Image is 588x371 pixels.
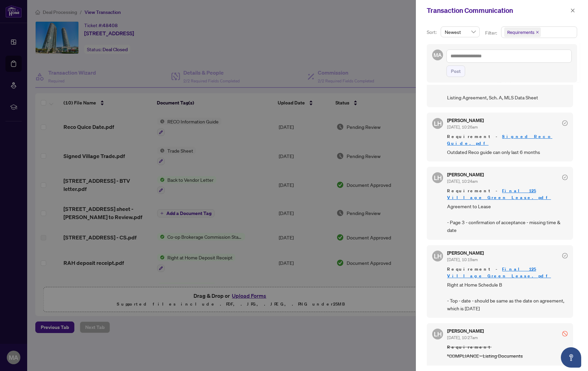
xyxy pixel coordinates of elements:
[434,251,442,261] span: LH
[447,78,568,102] span: "COMPLIANCE - Listing Documents Listing Agreement, Sch. A, MLS Data Sheet
[562,175,568,180] span: check-circle
[445,27,476,37] span: Newest
[434,51,442,59] span: MA
[561,347,581,368] button: Open asap
[447,133,568,147] span: Requirement -
[507,29,534,36] span: Requirements
[447,179,478,184] span: [DATE], 10:24am
[427,5,568,16] div: Transaction Communication
[446,65,465,77] button: Post
[427,28,438,36] p: Sort:
[447,266,568,279] span: Requirement -
[570,8,575,13] span: close
[447,257,478,262] span: [DATE], 10:19am
[447,148,568,156] span: Outdated Reco guide can only last 6 months
[447,202,568,234] span: Agreement to Lease - Page 3 - confirmation of acceptance - missing time & date
[447,251,484,255] h5: [PERSON_NAME]
[447,124,478,130] span: [DATE], 10:26am
[504,27,541,37] span: Requirements
[447,134,552,146] a: Signed Reco Guide.pdf
[562,331,568,336] span: stop
[536,31,539,34] span: close
[447,329,484,333] h5: [PERSON_NAME]
[562,120,568,126] span: check-circle
[434,173,442,182] span: LH
[447,118,484,123] h5: [PERSON_NAME]
[447,281,568,313] span: Right at Home Schedule B - Top - date - should be same as the date on agreement, which is [DATE]
[447,266,551,279] a: Final 125 Village Green Lease.pdf
[447,344,568,351] span: Requirement
[447,188,568,201] span: Requirement -
[434,329,442,339] span: LH
[485,29,498,37] p: Filter:
[447,335,478,340] span: [DATE], 10:27am
[447,172,484,177] h5: [PERSON_NAME]
[562,253,568,258] span: check-circle
[434,119,442,128] span: LH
